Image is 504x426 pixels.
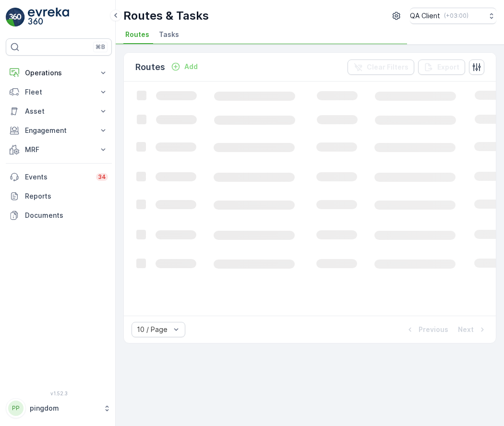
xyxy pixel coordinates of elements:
button: Next [457,324,488,335]
button: Operations [6,63,112,83]
p: pingdom [30,403,98,413]
p: MRF [25,145,93,154]
span: v 1.52.3 [6,390,112,396]
button: MRF [6,140,112,159]
button: Engagement [6,121,112,140]
button: PPpingdom [6,398,112,418]
a: Reports [6,187,112,206]
p: ⌘B [96,43,105,51]
p: Previous [419,325,448,334]
p: Export [437,62,459,72]
button: Asset [6,102,112,121]
p: QA Client [410,11,440,21]
p: ( +03:00 ) [444,12,468,20]
p: Routes & Tasks [123,8,209,24]
a: Documents [6,206,112,225]
p: Fleet [25,87,93,97]
p: Next [458,325,474,334]
button: Fleet [6,83,112,102]
p: 34 [98,173,106,181]
p: Reports [25,191,108,201]
img: logo [6,8,25,27]
a: Events34 [6,167,112,187]
p: Routes [135,60,165,74]
p: Operations [25,68,93,78]
button: Export [418,59,465,75]
p: Documents [25,211,108,220]
button: QA Client(+03:00) [410,8,496,24]
div: PP [8,401,24,416]
button: Clear Filters [348,59,414,75]
button: Add [167,61,202,72]
img: logo_light-DOdMpM7g.png [28,8,69,27]
p: Clear Filters [367,62,408,72]
p: Asset [25,106,93,116]
p: Engagement [25,126,93,135]
p: Add [184,62,198,71]
span: Tasks [159,30,179,39]
p: Events [25,172,90,182]
span: Routes [125,30,149,39]
button: Previous [404,324,449,335]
